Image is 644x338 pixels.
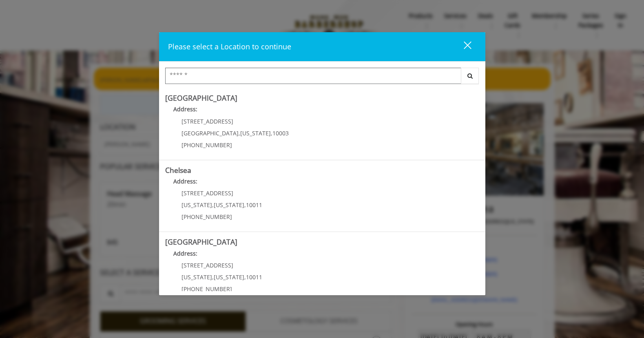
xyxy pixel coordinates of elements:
[181,261,233,269] span: [STREET_ADDRESS]
[214,201,244,209] span: [US_STATE]
[173,105,197,113] b: Address:
[272,129,289,137] span: 10003
[181,285,232,293] span: [PHONE_NUMBER]
[165,68,461,84] input: Search Center
[465,73,475,79] i: Search button
[214,273,244,281] span: [US_STATE]
[181,273,212,281] span: [US_STATE]
[168,42,291,51] span: Please select a Location to continue
[246,273,262,281] span: 10011
[271,129,272,137] span: ,
[173,177,197,185] b: Address:
[173,250,197,257] b: Address:
[212,273,214,281] span: ,
[239,129,240,137] span: ,
[454,41,471,53] div: close dialog
[165,165,191,175] b: Chelsea
[181,117,233,125] span: [STREET_ADDRESS]
[240,129,271,137] span: [US_STATE]
[165,237,237,247] b: [GEOGRAPHIC_DATA]
[244,273,246,281] span: ,
[165,93,237,103] b: [GEOGRAPHIC_DATA]
[181,141,232,149] span: [PHONE_NUMBER]
[165,68,479,88] div: Center Select
[244,201,246,209] span: ,
[181,189,233,197] span: [STREET_ADDRESS]
[246,201,262,209] span: 10011
[181,213,232,221] span: [PHONE_NUMBER]
[181,129,239,137] span: [GEOGRAPHIC_DATA]
[212,201,214,209] span: ,
[449,38,476,55] button: close dialog
[181,201,212,209] span: [US_STATE]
